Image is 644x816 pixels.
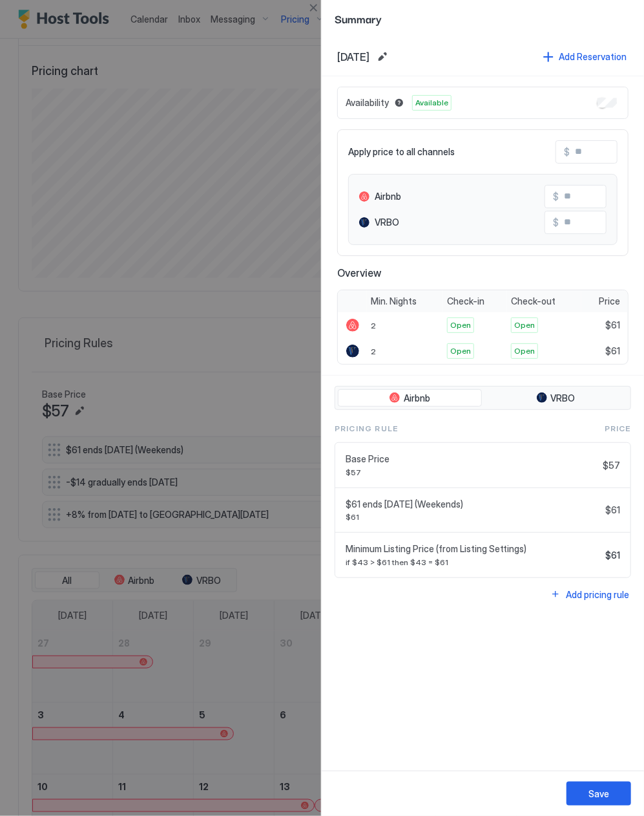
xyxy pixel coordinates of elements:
div: Add Reservation [559,50,627,63]
span: Check-out [511,295,556,307]
span: VRBO [551,392,576,404]
span: Availability [346,97,389,109]
span: Price [605,423,631,435]
span: $61 [605,319,620,331]
span: Min. Nights [371,295,417,307]
span: Summary [335,10,631,27]
button: Edit date range [375,49,390,65]
div: Save [588,787,609,800]
span: Minimum Listing Price (from Listing Settings) [346,543,600,555]
span: $61 [346,512,600,522]
span: Overview [337,266,628,279]
div: tab-group [335,386,631,411]
span: VRBO [375,217,399,228]
span: Check-in [447,295,484,307]
span: $61 [605,504,620,516]
span: Price [599,295,620,307]
button: Add pricing rule [548,586,631,603]
span: Airbnb [404,392,430,404]
span: 2 [371,321,376,330]
span: Apply price to all channels [348,146,455,158]
button: VRBO [484,389,628,407]
button: Save [566,782,631,806]
span: $61 [605,550,620,561]
span: 2 [371,347,376,356]
span: Base Price [346,453,597,465]
span: $61 [605,345,620,357]
span: $61 ends [DATE] (Weekends) [346,499,600,510]
span: $ [564,146,570,158]
span: Open [450,345,471,357]
span: $57 [603,460,620,471]
button: Airbnb [338,389,482,407]
div: Add pricing rule [566,588,629,601]
span: Available [415,97,448,109]
span: if $43 > $61 then $43 = $61 [346,557,600,567]
button: Add Reservation [541,48,628,65]
span: $ [553,191,559,202]
span: $57 [346,467,597,477]
button: Blocked dates override all pricing rules and remain unavailable until manually unblocked [391,95,407,111]
span: [DATE] [337,50,369,63]
span: Open [450,319,471,331]
span: Open [514,319,535,331]
span: Pricing Rule [335,423,398,435]
span: Open [514,345,535,357]
span: Airbnb [375,191,401,202]
span: $ [553,217,559,228]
